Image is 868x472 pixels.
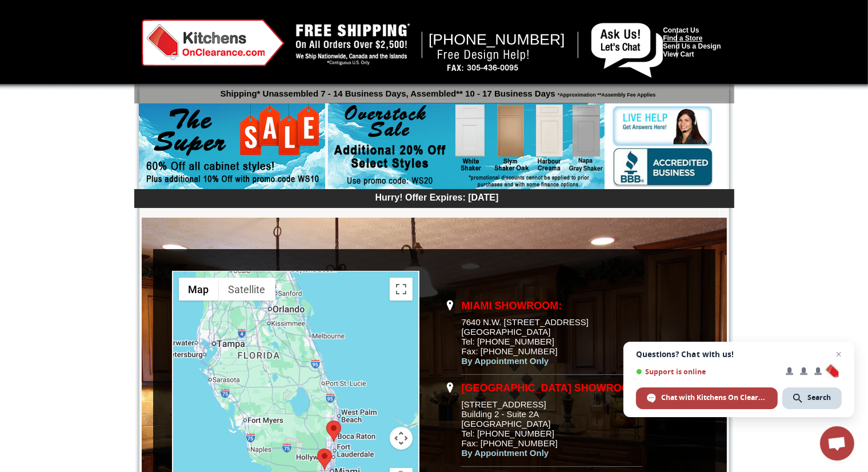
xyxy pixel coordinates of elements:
a: View Cart [663,50,694,58]
span: Fax: [PHONE_NUMBER] [462,346,558,356]
span: Chat with Kitchens On Clearance [661,393,767,403]
span: Fax: [PHONE_NUMBER] [462,438,558,448]
span: Tel: [PHONE_NUMBER] [462,337,555,346]
p: Shipping* Unassembled 7 - 14 Business Days, Assembled** 10 - 17 Business Days [140,83,734,98]
button: Toggle fullscreen view [390,278,413,301]
div: Hurry! Offer Expires: [DATE] [140,191,734,203]
span: Close chat [832,347,846,361]
span: Miami Showroom: [462,300,562,311]
div: Open chat [820,426,854,461]
span: Tel: [PHONE_NUMBER] [462,429,555,438]
span: [PHONE_NUMBER] [429,31,565,48]
a: Find a Store [663,34,702,42]
span: By Appointment Only [462,356,549,366]
button: Show street map [179,278,219,301]
span: Questions? Chat with us! [636,350,842,359]
img: Kitchens on Clearance Logo [142,19,285,66]
span: Support is online [636,367,778,376]
button: Show satellite imagery [219,278,275,301]
span: By Appointment Only [462,448,549,458]
td: 7640 N.W. [STREET_ADDRESS] [GEOGRAPHIC_DATA] [461,294,642,375]
td: [STREET_ADDRESS] Building 2 - Suite 2A [GEOGRAPHIC_DATA] [461,376,642,467]
span: *Approximation **Assembly Fee Applies [555,89,656,98]
a: Contact Us [663,26,699,34]
div: Search [782,387,842,409]
span: [GEOGRAPHIC_DATA] Showroom: [462,382,642,394]
button: Map camera controls [390,427,413,450]
div: Miami Showroom [317,449,332,470]
a: Send Us a Design [663,42,721,50]
span: Search [807,393,831,403]
div: Chat with Kitchens On Clearance [636,387,778,409]
div: Fort Lauderdale Showroom [326,421,341,442]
